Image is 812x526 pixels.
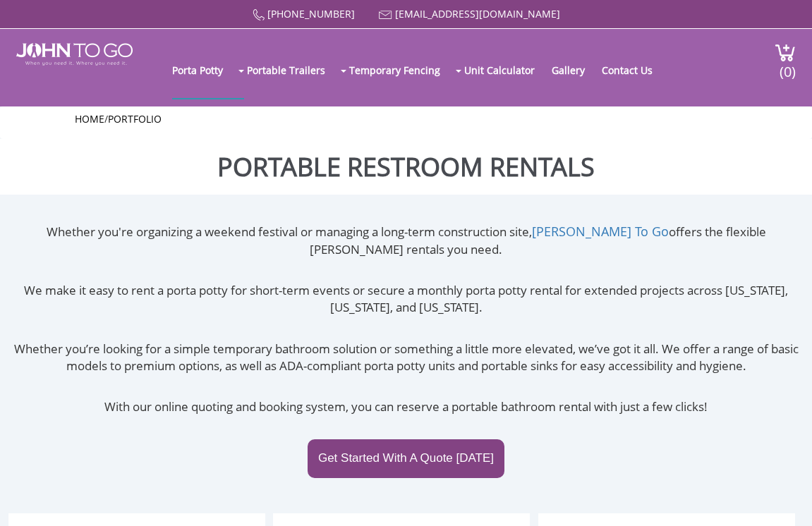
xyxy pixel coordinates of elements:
[349,42,454,98] a: Temporary Fencing
[75,112,738,126] ul: /
[8,398,804,415] p: With our online quoting and booking system, you can reserve a portable bathroom rental with just ...
[379,11,392,20] img: Mail
[308,439,504,477] a: Get Started With A Quote [DATE]
[775,43,796,62] img: cart a
[464,42,549,98] a: Unit Calculator
[780,51,796,81] span: (0)
[8,282,804,317] p: We make it easy to rent a porta potty for short-term events or secure a monthly porta potty renta...
[75,112,104,126] a: Home
[552,42,599,98] a: Gallery
[172,42,237,98] a: Porta Potty
[267,7,355,20] a: [PHONE_NUMBER]
[253,9,265,21] img: Call
[8,223,804,258] p: Whether you're organizing a weekend festival or managing a long-term construction site, offers th...
[8,341,804,375] p: Whether you’re looking for a simple temporary bathroom solution or something a little more elevat...
[16,43,133,66] img: JOHN to go
[395,7,560,20] a: [EMAIL_ADDRESS][DOMAIN_NAME]
[602,42,667,98] a: Contact Us
[108,112,162,126] a: Portfolio
[247,42,339,98] a: Portable Trailers
[532,223,669,240] a: [PERSON_NAME] To Go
